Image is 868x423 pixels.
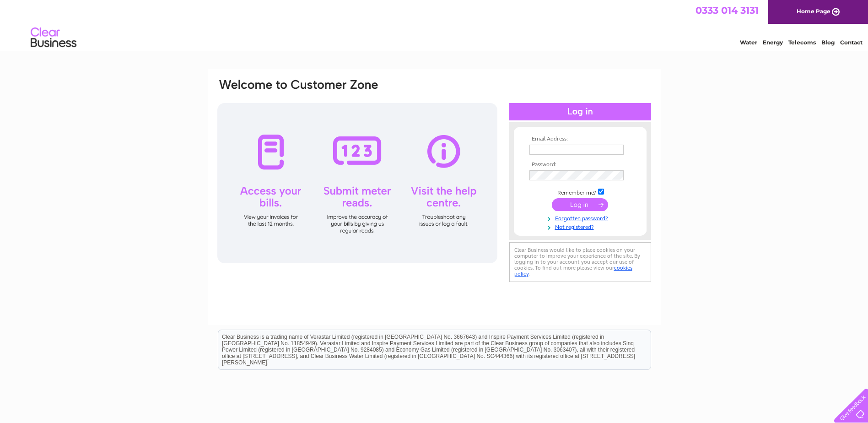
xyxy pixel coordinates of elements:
th: Email Address: [527,136,633,142]
a: Blog [821,39,835,46]
a: 0333 014 3131 [695,5,759,16]
a: cookies policy [514,265,632,277]
a: Not registered? [529,222,633,231]
a: Telecoms [788,39,816,46]
div: Clear Business is a trading name of Verastar Limited (registered in [GEOGRAPHIC_DATA] No. 3667643... [218,5,651,44]
img: logo.png [30,24,77,52]
th: Password: [527,162,633,168]
input: Submit [552,198,608,211]
a: Contact [840,39,863,46]
td: Remember me? [527,187,633,196]
a: Water [740,39,757,46]
a: Energy [763,39,783,46]
div: Clear Business would like to place cookies on your computer to improve your experience of the sit... [509,242,651,282]
a: Forgotten password? [529,213,633,222]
